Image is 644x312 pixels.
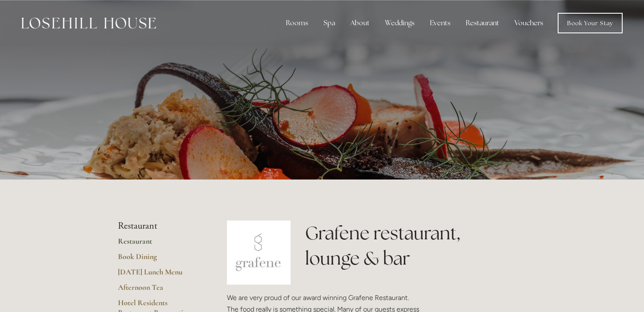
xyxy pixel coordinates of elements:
a: Book Your Stay [558,13,623,33]
h1: Grafene restaurant, lounge & bar [305,221,526,271]
a: Afternoon Tea [118,283,200,298]
div: About [344,15,376,32]
div: Events [423,15,457,32]
div: Weddings [378,15,421,32]
a: [DATE] Lunch Menu [118,267,200,283]
img: grafene.jpg [227,221,291,285]
div: Restaurant [459,15,506,32]
a: Vouchers [508,15,550,32]
a: Restaurant [118,236,200,252]
li: Restaurant [118,221,200,232]
img: Losehill House [21,18,156,29]
div: Spa [317,15,342,32]
a: Book Dining [118,252,200,267]
div: Rooms [279,15,315,32]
